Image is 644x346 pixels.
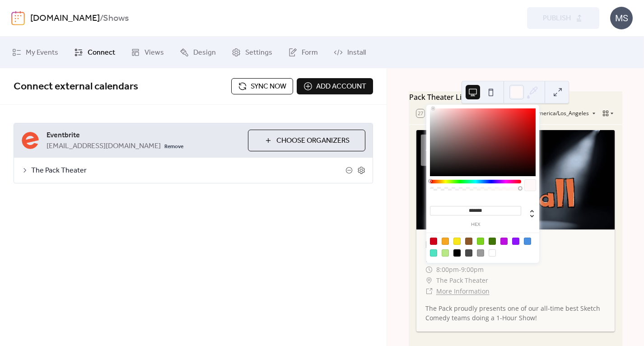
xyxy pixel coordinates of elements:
[442,238,449,245] div: #F5A623
[164,143,183,150] span: Remove
[245,47,272,58] span: Settings
[124,40,171,65] a: Views
[31,165,345,176] span: The Pack Theater
[297,78,373,94] button: Add account
[430,249,437,257] div: #50E3C2
[489,238,496,245] div: #417505
[465,238,472,245] div: #8B572A
[453,249,461,257] div: #000000
[436,264,459,275] span: 8:00pm
[276,136,350,146] span: Choose Organizers
[524,238,531,245] div: #4A90E2
[500,238,508,245] div: #BD10E0
[47,130,241,141] span: Eventbrite
[173,40,223,65] a: Design
[100,10,103,27] b: /
[425,239,532,249] a: [DATE] NIGHT SKETCH: Kickball
[409,92,622,103] div: Pack Theater Live Shows
[327,40,373,65] a: Install
[231,78,293,94] button: Sync now
[145,47,164,58] span: Views
[21,131,39,150] img: eventbrite
[425,254,433,265] div: ​
[11,11,25,25] img: logo
[225,40,279,65] a: Settings
[465,249,472,257] div: #4A4A4A
[425,139,441,153] div: 27
[461,264,484,275] span: 9:00pm
[347,47,366,58] span: Install
[281,40,325,65] a: Form
[425,264,433,275] div: ​
[442,249,449,257] div: #B8E986
[416,304,615,323] div: The Pack proudly presents one of our all-time best Sketch Comedy teams doing a 1-Hour Show!
[512,238,519,245] div: #9013FE
[453,238,461,245] div: #F8E71C
[430,222,521,227] label: hex
[425,286,433,297] div: ​
[436,275,488,286] span: The Pack Theater
[430,238,437,245] div: #D0021B
[193,47,216,58] span: Design
[88,47,115,58] span: Connect
[30,10,100,27] a: [DOMAIN_NAME]
[316,81,366,92] span: Add account
[535,111,589,116] span: America/Los_Angeles
[103,10,129,27] b: Shows
[489,249,496,257] div: #FFFFFF
[5,40,65,65] a: My Events
[251,81,286,92] span: Sync now
[47,141,161,152] span: [EMAIL_ADDRESS][DOMAIN_NAME]
[14,77,138,97] span: Connect external calendars
[425,275,433,286] div: ​
[610,7,633,29] div: MS
[477,238,484,245] div: #7ED321
[459,264,461,275] span: -
[477,249,484,257] div: #9B9B9B
[302,47,318,58] span: Form
[26,47,58,58] span: My Events
[248,130,365,151] button: Choose Organizers
[436,287,490,295] a: More Information
[67,40,122,65] a: Connect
